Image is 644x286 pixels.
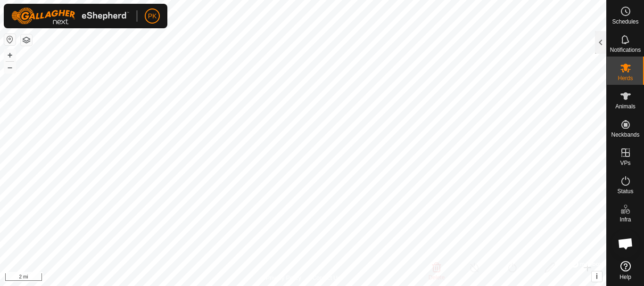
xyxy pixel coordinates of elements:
span: Notifications [610,47,641,53]
button: Reset Map [4,34,16,45]
span: i [596,272,598,280]
span: Herds [618,75,633,81]
span: Status [617,188,633,194]
span: Help [619,274,631,280]
button: i [592,271,602,282]
span: Schedules [612,19,638,25]
span: PK [148,11,157,21]
span: Animals [615,104,636,109]
span: Infra [619,217,631,222]
a: Help [607,257,644,284]
div: Open chat [611,229,640,258]
span: Neckbands [611,132,639,138]
button: – [4,62,16,73]
button: + [4,49,16,61]
button: Map Layers [21,34,32,46]
img: Gallagher Logo [11,8,129,25]
a: Contact Us [313,274,340,282]
span: VPs [620,160,630,166]
a: Privacy Policy [266,274,301,282]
